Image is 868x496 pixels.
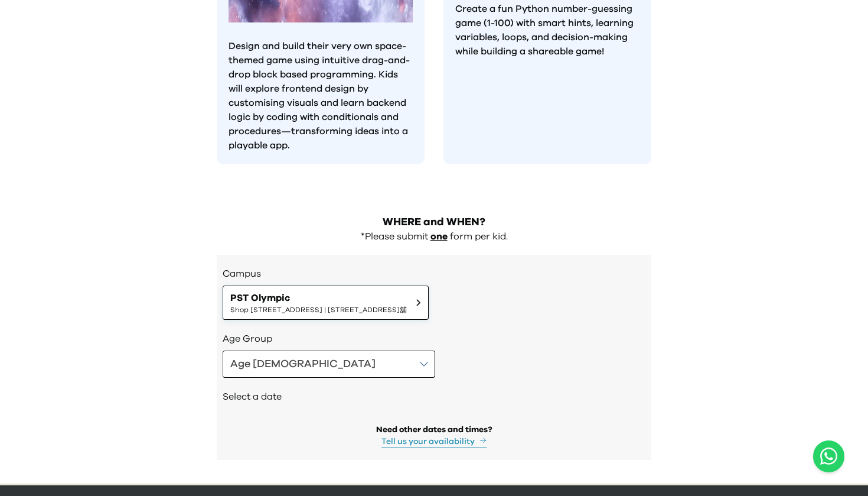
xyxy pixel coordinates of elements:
[223,332,645,346] h3: Age Group
[376,424,492,436] div: Need other dates and times?
[223,267,645,281] h3: Campus
[223,286,429,320] button: PST OlympicShop [STREET_ADDRESS] | [STREET_ADDRESS]舖
[381,436,487,448] button: Tell us your availability
[813,440,844,472] a: Chat with us on WhatsApp
[455,2,639,59] p: Create a fun Python number-guessing game (1-100) with smart hints, learning variables, loops, and...
[813,440,844,472] button: Open WhatsApp chat
[223,390,645,404] h2: Select a date
[223,351,435,378] button: Age [DEMOGRAPHIC_DATA]
[217,231,651,243] div: *Please submit form per kid.
[230,305,407,315] span: Shop [STREET_ADDRESS] | [STREET_ADDRESS]舖
[230,356,376,372] div: Age [DEMOGRAPHIC_DATA]
[229,39,413,153] p: Design and build their very own space-themed game using intuitive drag-and-drop block based progr...
[230,291,407,305] span: PST Olympic
[217,214,651,231] h2: WHERE and WHEN?
[430,231,448,243] p: one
